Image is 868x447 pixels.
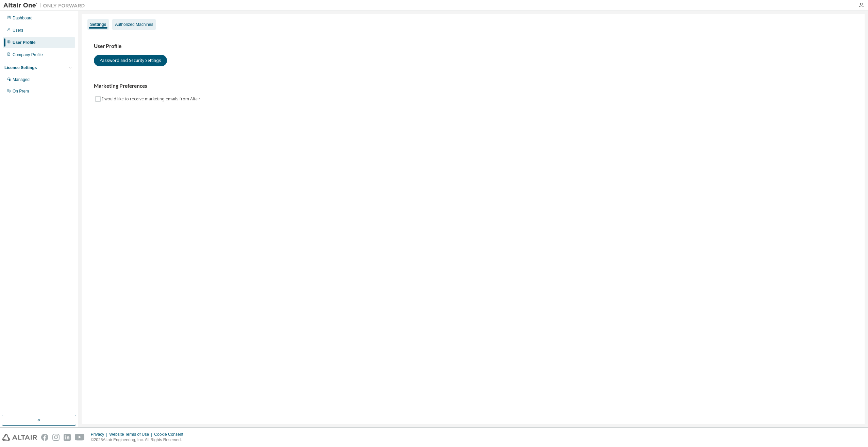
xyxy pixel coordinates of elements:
img: Altair One [3,2,88,9]
div: Company Profile [13,52,43,57]
div: Managed [13,77,30,82]
div: Settings [90,22,106,27]
div: Privacy [91,432,109,437]
img: youtube.svg [75,434,85,441]
div: Authorized Machines [115,22,153,27]
img: instagram.svg [52,434,60,441]
div: Dashboard [13,15,33,21]
h3: User Profile [94,43,852,50]
div: Website Terms of Use [109,432,154,437]
h3: Marketing Preferences [94,83,852,89]
div: On Prem [13,88,29,94]
img: facebook.svg [41,434,48,441]
button: Password and Security Settings [94,55,167,66]
img: altair_logo.svg [2,434,37,441]
div: User Profile [13,40,35,45]
div: License Settings [4,65,37,70]
p: © 2025 Altair Engineering, Inc. All Rights Reserved. [91,437,187,443]
div: Cookie Consent [154,432,187,437]
label: I would like to receive marketing emails from Altair [102,95,202,103]
div: Users [13,28,23,33]
img: linkedin.svg [64,434,71,441]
